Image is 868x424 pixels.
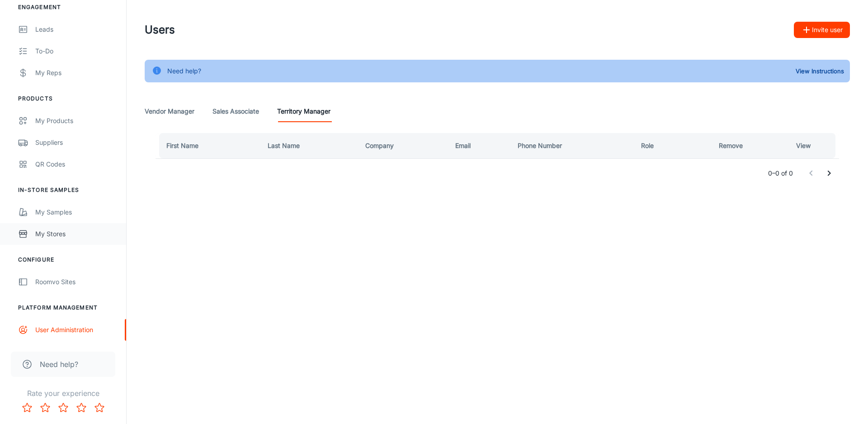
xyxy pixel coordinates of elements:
[35,159,117,169] div: QR Codes
[35,138,117,148] div: Suppliers
[35,207,117,217] div: My Samples
[277,100,330,122] a: Territory Manager
[820,164,838,182] button: Go to next page
[35,46,117,56] div: To-do
[156,133,260,158] th: First Name
[794,22,850,38] button: Invite user
[448,133,510,158] th: Email
[35,229,117,239] div: My Stores
[634,133,691,158] th: Role
[690,133,771,158] th: Remove
[260,133,358,158] th: Last Name
[167,62,201,80] div: Need help?
[35,116,117,126] div: My Products
[771,133,839,158] th: View
[35,24,117,34] div: Leads
[35,68,117,78] div: My Reps
[212,100,259,122] a: Sales Associate
[145,22,175,38] h1: Users
[768,168,793,178] p: 0–0 of 0
[358,133,448,158] th: Company
[145,100,194,122] a: Vendor Manager
[793,64,846,78] button: View Instructions
[510,133,633,158] th: Phone Number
